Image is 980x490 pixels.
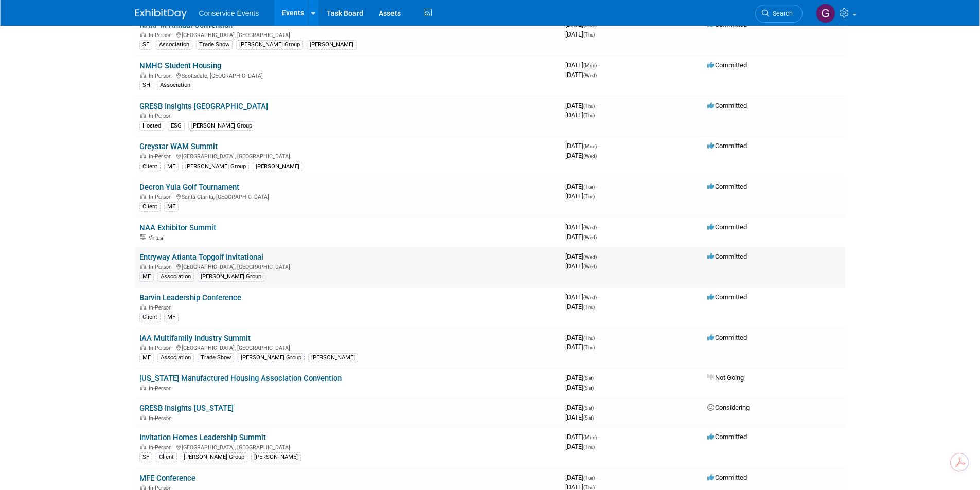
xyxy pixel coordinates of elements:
span: (Wed) [583,254,597,260]
span: (Thu) [583,103,595,109]
a: [US_STATE] Manufactured Housing Association Convention [139,374,342,383]
span: [DATE] [565,474,598,481]
span: (Mon) [583,434,597,440]
div: [GEOGRAPHIC_DATA], [GEOGRAPHIC_DATA] [139,262,557,270]
img: In-Person Event [140,485,146,490]
span: Committed [707,183,747,190]
div: Trade Show [196,40,233,49]
span: (Thu) [583,444,595,450]
img: In-Person Event [140,194,146,199]
span: [DATE] [565,303,595,311]
div: Association [157,81,193,90]
span: (Sat) [583,405,594,411]
span: In-Person [149,194,175,201]
span: Not Going [707,374,744,382]
span: [DATE] [565,334,598,341]
div: MF [164,162,179,171]
span: (Thu) [583,304,595,310]
div: SH [139,81,153,90]
div: Trade Show [198,353,234,362]
span: Committed [707,334,747,341]
a: Entryway Atlanta Topgolf Invitational [139,252,263,262]
span: Conservice Events [199,9,259,17]
span: In-Person [149,444,175,451]
a: Greystar WAM Summit [139,142,218,151]
span: - [596,334,598,341]
span: Search [769,10,793,17]
span: In-Person [149,72,175,79]
span: [DATE] [565,183,598,190]
span: (Wed) [583,153,597,159]
span: Committed [707,474,747,481]
span: [DATE] [565,223,600,231]
span: (Wed) [583,72,597,78]
div: MF [164,202,179,211]
span: [DATE] [565,374,597,382]
span: (Sat) [583,415,594,421]
span: In-Person [149,153,175,160]
span: (Sat) [583,385,594,391]
div: [PERSON_NAME] [307,40,357,49]
span: [DATE] [565,384,594,391]
span: - [598,142,600,150]
span: - [598,293,600,301]
div: [PERSON_NAME] [253,162,302,171]
span: (Mon) [583,63,597,68]
div: Santa Clarita, [GEOGRAPHIC_DATA] [139,192,557,201]
span: In-Person [149,264,175,270]
img: In-Person Event [140,444,146,449]
span: [DATE] [565,343,595,351]
span: (Sat) [583,375,594,381]
img: Virtual Event [140,234,146,240]
a: IAA Multifamily Industry Summit [139,334,251,343]
span: Committed [707,61,747,69]
span: [DATE] [565,433,600,441]
div: SF [139,40,152,49]
div: [GEOGRAPHIC_DATA], [GEOGRAPHIC_DATA] [139,443,557,451]
div: [PERSON_NAME] Group [181,452,247,462]
span: [DATE] [565,111,595,119]
span: Committed [707,102,747,110]
span: - [596,183,598,190]
span: Considering [707,404,750,411]
span: (Thu) [583,113,595,118]
span: [DATE] [565,71,597,79]
span: (Thu) [583,335,595,341]
span: In-Person [149,113,175,119]
span: [DATE] [565,192,595,200]
div: MF [164,313,179,322]
span: (Thu) [583,344,595,350]
span: Committed [707,223,747,231]
div: Client [156,452,177,462]
span: [DATE] [565,252,600,260]
a: GRESB Insights [US_STATE] [139,404,234,413]
a: MFE Conference [139,474,195,483]
div: Association [156,40,192,49]
span: [DATE] [565,404,597,411]
span: [DATE] [565,30,595,38]
div: Hosted [139,121,164,131]
span: In-Person [149,344,175,351]
div: [PERSON_NAME] Group [238,353,305,362]
span: [DATE] [565,233,597,241]
span: [DATE] [565,262,597,270]
div: [GEOGRAPHIC_DATA], [GEOGRAPHIC_DATA] [139,343,557,351]
span: [DATE] [565,413,594,421]
span: (Wed) [583,295,597,300]
span: - [595,404,597,411]
div: Scottsdale, [GEOGRAPHIC_DATA] [139,71,557,79]
div: Client [139,313,161,322]
div: [PERSON_NAME] Group [198,272,264,281]
a: GRESB Insights [GEOGRAPHIC_DATA] [139,102,268,111]
div: Association [157,272,194,281]
span: - [598,433,600,441]
div: Client [139,162,161,171]
a: Barvin Leadership Conference [139,293,241,302]
span: (Wed) [583,225,597,230]
span: In-Person [149,415,175,422]
span: (Mon) [583,143,597,149]
div: [PERSON_NAME] [308,353,358,362]
span: Committed [707,142,747,150]
a: NMHC Student Housing [139,61,221,70]
span: - [596,474,598,481]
